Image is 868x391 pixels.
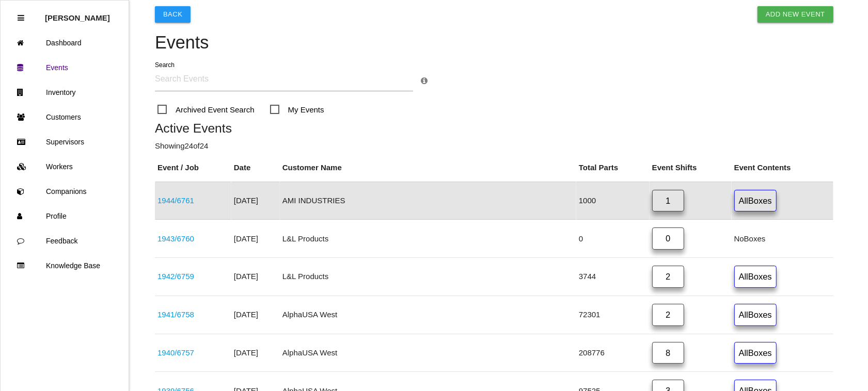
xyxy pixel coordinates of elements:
[280,154,576,182] th: Customer Name
[1,55,129,80] a: Events
[1,30,129,55] a: Dashboard
[576,258,650,296] td: 3744
[231,220,280,258] td: [DATE]
[1,129,129,154] a: Supervisors
[732,220,833,258] td: No Boxes
[280,334,576,372] td: AlphaUSA West
[231,258,280,296] td: [DATE]
[280,296,576,334] td: AlphaUSA West
[18,6,24,30] div: Close
[576,154,650,182] th: Total Parts
[231,296,280,334] td: [DATE]
[650,154,732,182] th: Event Shifts
[155,140,833,152] p: Showing 24 of 24
[652,342,684,364] a: 8
[157,234,194,243] a: 1943/6760
[734,342,777,364] a: AllBoxes
[157,196,194,205] a: 1944/6761
[1,204,129,229] a: Profile
[576,334,650,372] td: 208776
[155,154,231,182] th: Event / Job
[1,80,129,105] a: Inventory
[421,76,428,85] a: Search Info
[280,182,576,220] td: AMI INDUSTRIES
[270,103,324,116] span: My Events
[157,233,229,245] div: 68545120AD/121AD (537369 537371)
[231,154,280,182] th: Date
[45,6,110,22] p: Rosie Blandino
[652,266,684,288] a: 2
[157,309,229,321] div: S1873
[280,220,576,258] td: L&L Products
[231,182,280,220] td: [DATE]
[576,220,650,258] td: 0
[155,68,413,91] input: Search Events
[734,304,777,326] a: AllBoxes
[231,334,280,372] td: [DATE]
[280,258,576,296] td: L&L Products
[157,103,255,116] span: Archived Event Search
[757,6,833,23] a: Add New Event
[652,304,684,326] a: 2
[1,253,129,278] a: Knowledge Base
[734,266,777,288] a: AllBoxes
[576,182,650,220] td: 1000
[157,271,229,283] div: 68232622AC-B
[157,272,194,281] a: 1942/6759
[155,33,833,53] h4: Events
[157,310,194,319] a: 1941/6758
[652,227,684,250] a: 0
[1,179,129,204] a: Companions
[157,195,229,207] div: 21018663
[155,60,175,70] label: Search
[155,6,191,23] button: Back
[157,348,194,357] a: 1940/6757
[734,190,777,212] a: AllBoxes
[1,154,129,179] a: Workers
[1,229,129,253] a: Feedback
[155,121,833,135] h5: Active Events
[652,190,684,212] a: 1
[732,154,833,182] th: Event Contents
[157,347,229,359] div: K13360
[1,105,129,129] a: Customers
[576,296,650,334] td: 72301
